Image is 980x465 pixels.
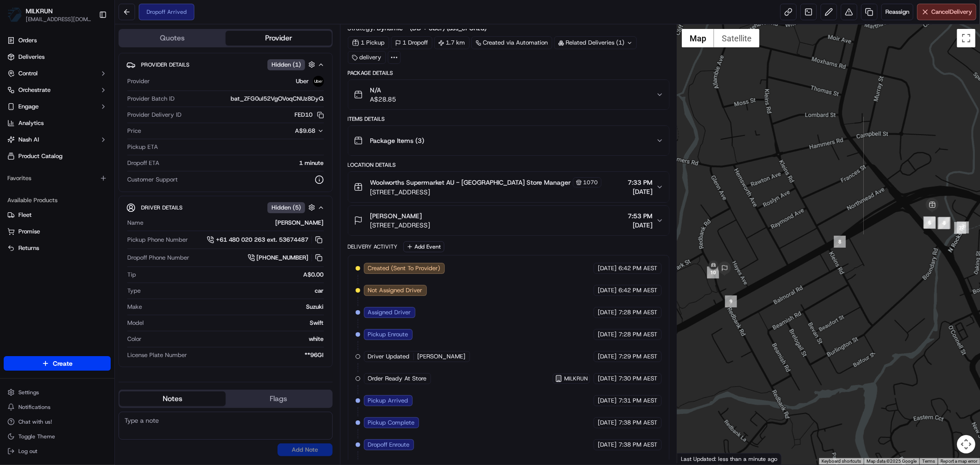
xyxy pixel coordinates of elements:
a: Report a map error [940,459,977,464]
span: Uber [296,77,309,85]
span: Pickup Enroute [368,330,408,339]
span: Name [127,219,143,227]
span: Deliveries [18,53,45,61]
button: Package Items (3) [348,126,669,155]
span: Returns [18,244,39,252]
span: 7:31 PM AEST [618,397,657,405]
button: Notes [119,391,226,406]
span: Order Ready At Store [368,374,427,383]
span: [DATE] [598,264,617,272]
span: [PHONE_NUMBER] [257,254,309,262]
button: Show street map [682,29,714,47]
img: Google [680,453,710,465]
span: Notifications [18,403,51,411]
span: Package Items ( 3 ) [370,136,425,145]
span: Hidden ( 1 ) [272,61,301,69]
span: 7:28 PM AEST [618,330,657,339]
span: [DATE] [598,374,617,383]
div: 1.7 km [434,36,470,49]
a: +61 480 020 263 ext. 53674487 [207,235,324,245]
span: Make [127,303,142,311]
span: [DATE] [598,419,617,427]
span: [DATE] [598,352,617,361]
span: Chat with us! [18,418,52,425]
a: Promise [7,227,107,236]
button: Flags [226,391,332,406]
button: Hidden (5) [267,202,317,213]
span: [STREET_ADDRESS] [370,221,431,230]
span: Assigned Driver [368,308,411,317]
button: Engage [4,99,111,114]
span: Not Assigned Driver [368,286,423,295]
button: Settings [4,386,111,399]
button: Returns [4,241,111,255]
button: Nash AI [4,132,111,147]
span: Log out [18,448,37,455]
span: Created (Sent To Provider) [368,264,441,272]
div: car [144,287,324,295]
span: Type [127,287,141,295]
a: Fleet [7,211,107,219]
span: Color [127,335,142,343]
span: Pickup Phone Number [127,236,188,244]
div: 6 [923,216,935,228]
div: Favorites [4,171,111,186]
span: 7:38 PM AEST [618,419,657,427]
button: Create [4,356,111,371]
span: MILKRUN [26,6,53,16]
button: Fleet [4,208,111,222]
button: FED10 [295,111,324,119]
div: 7 [954,222,966,234]
span: Settings [18,389,39,396]
span: [DATE] [598,441,617,449]
button: CancelDelivery [917,4,976,20]
span: 1070 [583,179,598,186]
button: Keyboard shortcuts [821,458,861,465]
span: A$28.85 [370,95,397,104]
span: Price [127,127,141,135]
span: 7:28 PM AEST [618,308,657,317]
span: [PERSON_NAME] [418,352,466,361]
span: [DATE] [598,330,617,339]
img: uber-new-logo.jpeg [313,76,324,87]
span: Toggle Theme [18,433,55,440]
button: Notifications [4,401,111,414]
span: 7:29 PM AEST [618,352,657,361]
span: [EMAIL_ADDRESS][DOMAIN_NAME] [26,16,91,23]
span: [DATE] [628,187,652,196]
button: Promise [4,224,111,239]
span: [DATE] [598,308,617,317]
button: Show satellite imagery [714,29,759,47]
span: 6:42 PM AEST [618,286,657,295]
span: 7:33 PM [628,178,652,187]
span: +61 480 020 263 ext. 53674487 [216,236,309,244]
div: 8 [834,236,846,248]
span: Dropoff Phone Number [127,254,189,262]
a: [PHONE_NUMBER] [248,253,324,263]
span: Hidden ( 5 ) [272,204,301,212]
div: Suzuki [146,303,324,311]
button: A$9.68 [243,127,324,135]
div: Swift [147,319,324,327]
div: 4 [938,217,950,229]
button: Chat with us! [4,415,111,428]
span: Cancel Delivery [931,8,972,16]
span: Engage [18,102,39,111]
span: [DATE] [598,397,617,405]
button: Toggle fullscreen view [957,29,975,47]
a: Terms (opens in new tab) [922,459,935,464]
span: bat_ZFG0uI52VgOVoqCNUz8DyQ [231,95,324,103]
a: Open this area in Google Maps (opens a new window) [680,453,710,465]
button: Driver DetailsHidden (5) [126,200,325,215]
div: Created via Automation [471,36,552,49]
span: Driver Updated [368,352,410,361]
span: 6:42 PM AEST [618,264,657,272]
span: [DATE] [598,286,617,295]
button: Hidden (1) [267,59,317,70]
span: Provider Batch ID [127,95,175,103]
span: Provider Details [141,61,189,68]
span: Driver Details [141,204,182,211]
span: Nash AI [18,136,39,144]
span: Woolworths Supermarket AU - [GEOGRAPHIC_DATA] Store Manager [370,178,571,187]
